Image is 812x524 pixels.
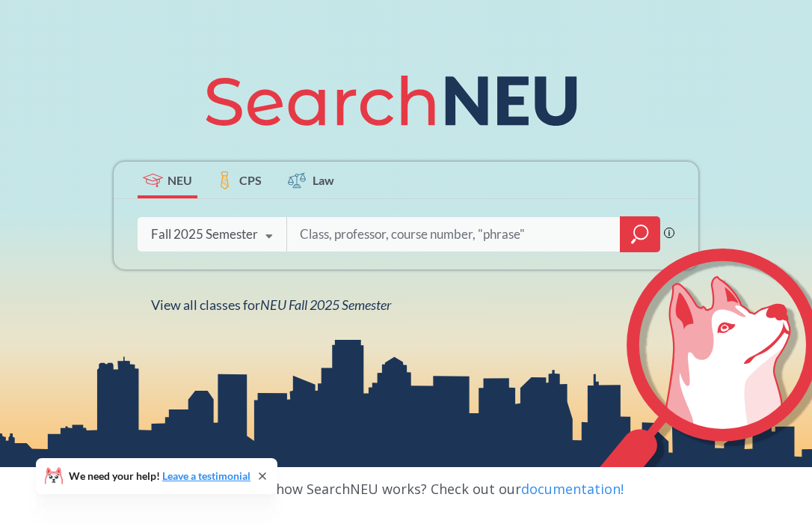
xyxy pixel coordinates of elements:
span: NEU [167,171,192,189]
input: Class, professor, course number, "phrase" [298,219,609,250]
svg: magnifying glass [631,224,649,245]
div: magnifying glass [620,216,660,252]
span: NEU Fall 2025 Semester [260,296,391,313]
a: documentation! [521,480,624,498]
span: View all classes for [151,296,391,313]
span: CPS [239,171,262,189]
div: Fall 2025 Semester [151,226,258,243]
span: Law [313,171,334,189]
